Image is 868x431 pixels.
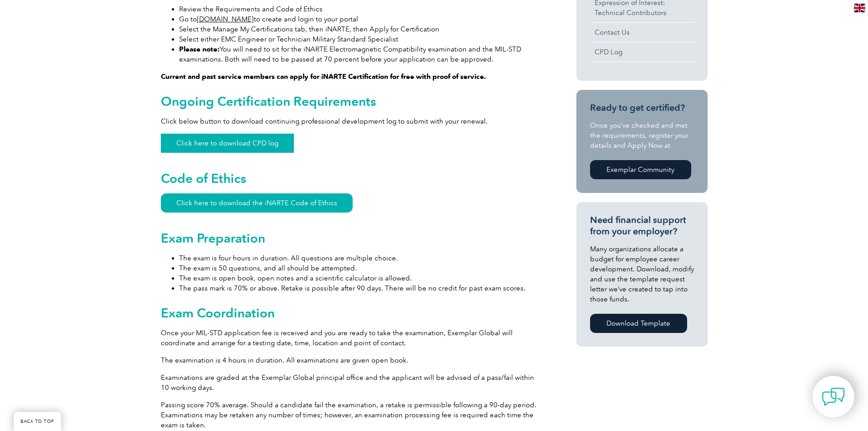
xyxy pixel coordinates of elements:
[161,328,544,348] p: Once your MIL-STD application fee is received and you are ready to take the examination, Exemplar...
[590,23,694,42] a: Contact Us
[179,44,544,64] li: You will need to sit for the iNARTE Electromagnetic Compatibility examination and the MIL-STD exa...
[590,244,694,304] p: Many organizations allocate a budget for employee career development. Download, modify and use th...
[179,273,544,283] li: The exam is open book, open notes and a scientific calculator is allowed.
[590,314,687,333] a: Download Template
[590,102,694,114] h3: Ready to get certified?
[179,24,544,34] li: Select the Manage My Certifications tab, then iNARTE, then Apply for Certification
[161,400,544,430] p: Passing score 70% average. Should a candidate fail the examination, a retake is permissible follo...
[161,306,544,320] h2: Exam Coordination
[14,412,61,431] a: BACK TO TOP
[179,14,544,24] li: Go to to create and login to your portal
[161,231,544,245] h2: Exam Preparation
[590,42,694,62] a: CPD Log
[854,4,865,12] img: en
[161,193,353,213] a: Click here to download the iNARTE Code of Ethics
[179,4,544,14] li: Review the Requirements and Code of Ethics
[161,171,544,186] h2: Code of Ethics
[197,15,254,23] a: [DOMAIN_NAME]
[179,45,220,53] strong: Please note:
[822,385,845,408] img: contact-chat.png
[590,120,694,151] p: Once you’ve checked and met the requirements, register your details and Apply Now at
[590,160,691,179] a: Exemplar Community
[161,94,544,109] h2: Ongoing Certification Requirements
[179,253,544,263] li: The exam is four hours in duration. All questions are multiple choice.
[161,134,294,153] a: Click here to download CPD log
[179,34,544,44] li: Select either EMC Engineer or Technician Military Standard Specialist
[161,355,544,365] p: The examination is 4 hours in duration. All examinations are given open book.
[179,263,544,273] li: The exam is 50 questions, and all should be attempted.
[161,73,486,81] strong: Current and past service members can apply for iNARTE Certification for free with proof of service.
[179,283,544,293] li: The pass mark is 70% or above. Retake is possible after 90 days. There will be no credit for past...
[161,373,544,393] p: Examinations are graded at the Exemplar Global principal office and the applicant will be advised...
[590,214,694,237] h3: Need financial support from your employer?
[161,116,544,126] p: Click below button to download continuing professional development log to submit with your renewal.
